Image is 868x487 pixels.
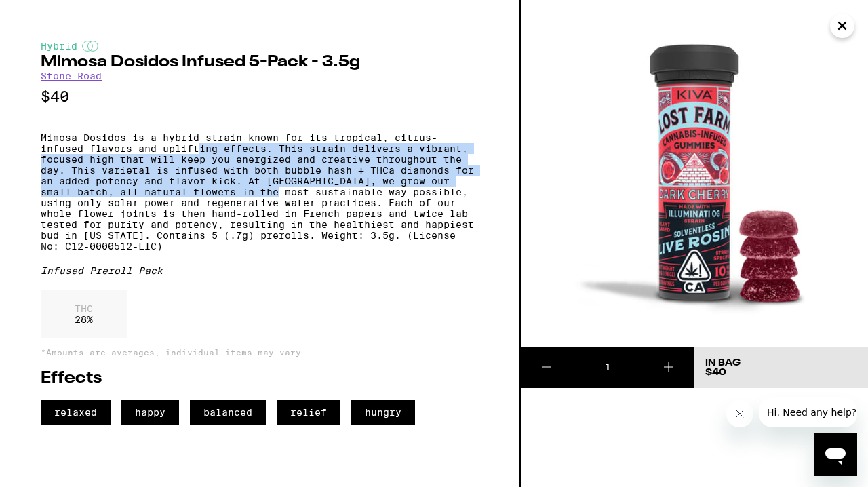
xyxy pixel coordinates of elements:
span: balanced [190,400,266,425]
div: 1 [573,361,642,374]
p: Mimosa Dosidos is a hybrid strain known for its tropical, citrus-infused flavors and uplifting ef... [41,132,479,252]
span: hungry [351,400,415,425]
a: Stone Road [41,71,102,81]
div: 28 % [41,290,127,338]
h2: Mimosa Dosidos Infused 5-Pack - 3.5g [41,54,479,71]
iframe: Message from company [759,397,857,427]
h2: Effects [41,370,479,387]
span: relief [277,400,340,425]
div: In Bag [705,358,741,368]
span: relaxed [41,400,111,425]
span: happy [121,400,179,425]
div: Infused Preroll Pack [41,265,479,276]
span: $40 [705,368,726,377]
iframe: Close message [726,400,753,427]
p: THC [75,303,93,314]
button: Close [830,14,854,38]
p: *Amounts are averages, individual items may vary. [41,348,479,357]
div: Hybrid [41,41,479,52]
img: hybridColor.svg [82,41,98,52]
iframe: Button to launch messaging window [814,433,857,476]
p: $40 [41,88,479,105]
button: In Bag$40 [694,347,868,388]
